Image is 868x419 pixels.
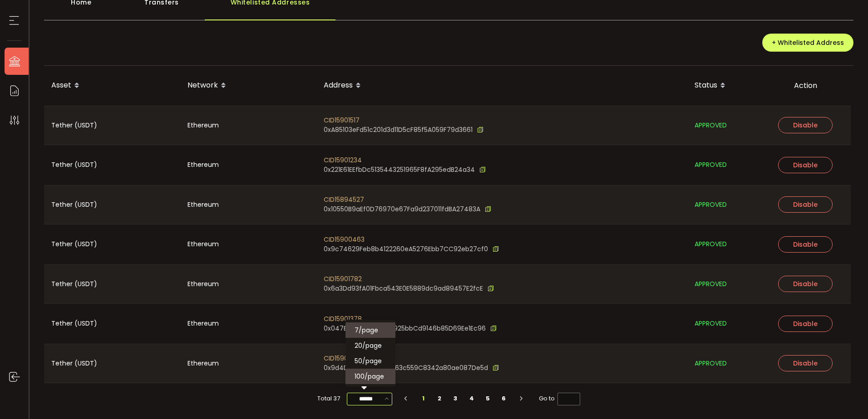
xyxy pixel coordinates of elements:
[187,358,219,369] span: Ethereum
[316,78,687,93] div: Address
[496,392,512,405] li: 6
[793,319,818,328] span: Disable
[51,160,97,170] span: Tether (USDT)
[187,318,219,329] span: Ethereum
[539,392,580,405] span: Go to
[324,274,494,284] span: CID15901782
[695,279,727,289] span: APPROVED
[695,318,727,329] span: APPROVED
[51,358,97,369] span: Tether (USDT)
[187,120,219,131] span: Ethereum
[778,157,833,173] button: Disable
[355,372,384,381] span: 100/page
[448,392,464,405] li: 3
[355,326,378,335] span: 7/page
[324,205,480,214] span: 0x10550B9aEf0D76970e67Fa9d237011fdBA27483A
[778,316,833,332] button: Disable
[695,120,727,131] span: APPROVED
[695,160,727,170] span: APPROVED
[687,78,760,93] div: Status
[324,195,491,205] span: CID15894527
[324,165,475,175] span: 0x221E61EEfbDc5135443251965F8fA295edB24a34
[324,125,473,135] span: 0xA85103eFd51c201d3d11D5cF85f5A059F79d3661
[51,279,97,289] span: Tether (USDT)
[180,78,316,93] div: Network
[793,200,818,209] span: Disable
[793,240,818,249] span: Disable
[793,161,818,170] span: Disable
[793,359,818,368] span: Disable
[324,324,486,333] span: 0x047B6d0ea995C515925bbCd9146b85D69Ee1Ec96
[187,160,219,170] span: Ethereum
[695,200,727,210] span: APPROVED
[695,358,727,369] span: APPROVED
[51,200,97,210] span: Tether (USDT)
[51,120,97,131] span: Tether (USDT)
[324,314,497,324] span: CID15901378
[355,356,382,365] span: 50/page
[793,279,818,288] span: Disable
[187,279,219,289] span: Ethereum
[51,318,97,329] span: Tether (USDT)
[324,354,499,363] span: CID15901378
[187,239,219,249] span: Ethereum
[324,244,488,254] span: 0x9c74629Feb8b4122260eA5276Ebb7CC92eb27cf0
[187,200,219,210] span: Ethereum
[324,156,486,165] span: CID15901234
[324,235,499,244] span: CID15900463
[317,392,340,405] span: Total 37
[760,80,851,91] div: Action
[324,116,483,125] span: CID15901517
[695,239,727,249] span: APPROVED
[772,38,844,47] span: + Whitelisted Address
[778,355,833,371] button: Disable
[431,392,448,405] li: 2
[793,121,818,130] span: Disable
[464,392,480,405] li: 4
[778,196,833,213] button: Disable
[823,375,868,419] iframe: Chat Widget
[324,284,483,293] span: 0x6a3Dd93fA01Fbca543E0E5889dc9ad89457E2fcE
[778,276,833,292] button: Disable
[44,78,180,93] div: Asset
[480,392,496,405] li: 5
[324,363,488,373] span: 0x9d4D9Fc828181e78263c559C8342a80ae087De5d
[355,341,382,350] span: 20/page
[415,392,432,405] li: 1
[51,239,97,249] span: Tether (USDT)
[762,34,853,52] button: + Whitelisted Address
[778,236,833,253] button: Disable
[778,117,833,133] button: Disable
